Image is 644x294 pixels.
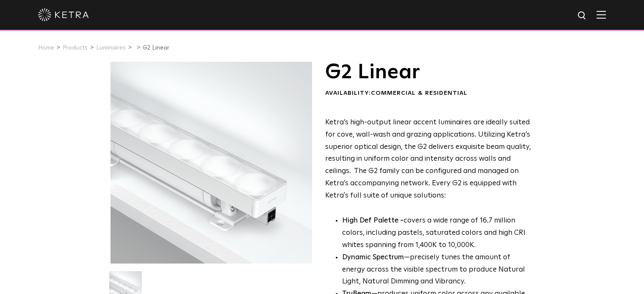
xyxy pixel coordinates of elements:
[342,215,531,252] p: covers a wide range of 16.7 million colors, including pastels, saturated colors and high CRI whit...
[325,62,531,83] h1: G2 Linear
[342,254,404,261] strong: Dynamic Spectrum
[342,252,531,289] li: —precisely tunes the amount of energy across the visible spectrum to produce Natural Light, Natur...
[371,90,467,96] span: Commercial & Residential
[325,117,531,202] p: Ketra’s high-output linear accent luminaires are ideally suited for cove, wall-wash and grazing a...
[38,45,54,51] a: Home
[38,8,89,21] img: ketra-logo-2019-white
[96,45,126,51] a: Luminaires
[577,11,588,21] img: search icon
[342,217,404,224] strong: High Def Palette -
[63,45,88,51] a: Products
[325,89,531,98] div: Availability:
[597,11,606,19] img: Hamburger%20Nav.svg
[143,45,169,51] a: G2 Linear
